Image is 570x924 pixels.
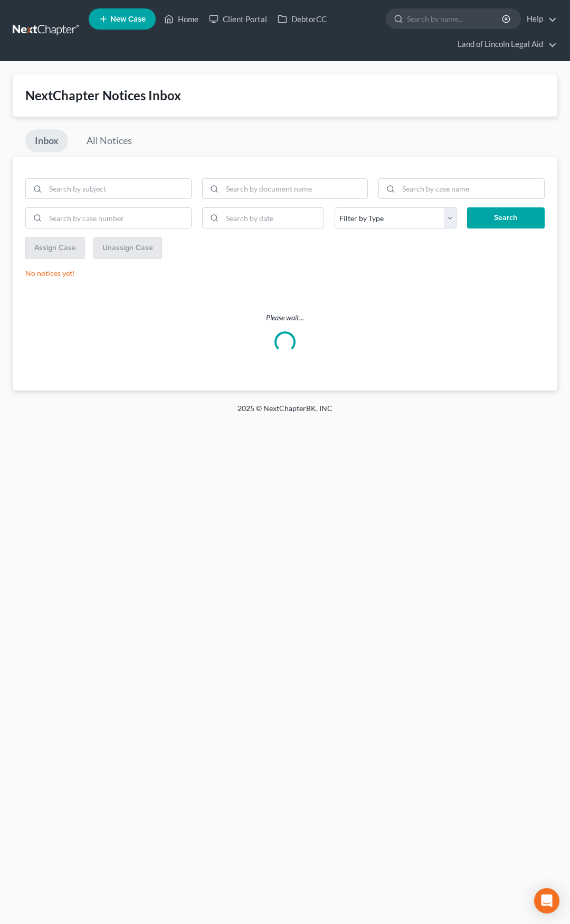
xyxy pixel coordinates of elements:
p: No notices yet! [25,268,545,279]
a: Land of Lincoln Legal Aid [452,35,557,54]
p: Please wait... [25,312,545,323]
a: All Notices [77,129,141,153]
input: Search by document name [222,179,368,199]
a: Home [159,9,204,28]
div: 2025 © NextChapterBK, INC [32,403,538,422]
input: Search by subject [45,179,191,199]
a: Inbox [25,129,68,153]
a: Client Portal [204,9,272,28]
div: Open Intercom Messenger [534,888,559,913]
button: Search [467,207,545,228]
span: New Case [110,15,146,23]
input: Search by date [222,208,324,228]
a: Help [521,9,557,28]
a: DebtorCC [272,9,332,28]
input: Search by case name [398,179,544,199]
input: Search by name... [407,9,503,28]
div: NextChapter Notices Inbox [25,87,545,104]
input: Search by case number [45,208,191,228]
